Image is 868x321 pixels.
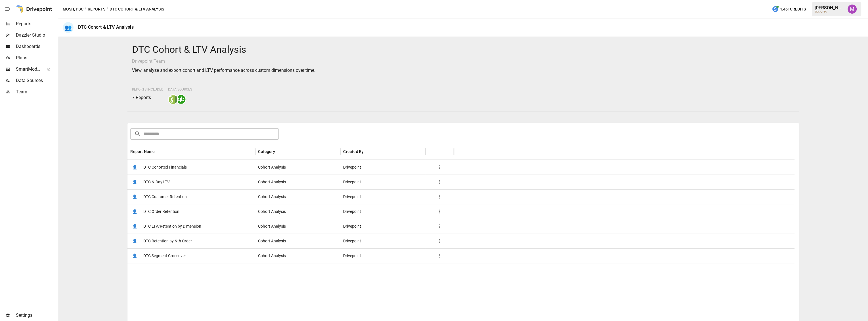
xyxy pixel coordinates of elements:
button: Sort [364,148,372,156]
button: Sort [276,148,284,156]
button: 1,461Credits [770,4,808,14]
span: DTC Cohorted Financials [143,160,187,175]
span: DTC N-Day LTV [143,175,170,189]
div: / [85,6,87,13]
button: MOSH, PBC [63,6,83,13]
p: 7 Reports [132,94,163,101]
span: DTC LTV/Retention by Dimension [143,219,201,234]
span: Settings [16,312,57,319]
div: Drivepoint [340,189,425,204]
div: Cohort Analysis [255,160,340,175]
div: MOSH, PBC [815,11,844,13]
span: DTC Segment Crossover [143,249,186,263]
button: Sort [155,148,163,156]
div: Cohort Analysis [255,204,340,219]
div: Drivepoint [340,160,425,175]
div: [PERSON_NAME] [815,5,844,11]
span: SmartModel [16,66,41,73]
span: Plans [16,54,57,61]
div: Drivepoint [340,175,425,189]
div: Created By [343,149,364,154]
span: DTC Order Retention [143,204,179,219]
span: 👤 [130,237,139,245]
p: Drivepoint Team [132,58,794,65]
img: Umer Muhammed [848,5,857,14]
span: Reports Included [132,87,163,91]
div: Drivepoint [340,234,425,248]
span: 👤 [130,163,139,171]
span: 👤 [130,207,139,216]
div: Drivepoint [340,219,425,234]
button: Reports [88,6,105,13]
div: Cohort Analysis [255,175,340,189]
div: DTC Cohort & LTV Analysis [78,24,134,30]
span: ™ [41,65,45,72]
span: Team [16,89,57,95]
div: / [106,6,108,13]
p: View, analyze and export cohort and LTV performance across custom dimensions over time. [132,67,794,74]
div: Cohort Analysis [255,248,340,263]
span: Dazzler Studio [16,32,57,39]
img: quickbooks [177,95,186,104]
div: Cohort Analysis [255,219,340,234]
div: Cohort Analysis [255,189,340,204]
div: 👥 [63,22,74,33]
div: Cohort Analysis [255,234,340,248]
img: shopify [169,95,178,104]
span: DTC Customer Retention [143,190,187,204]
span: 1,461 Credits [780,6,806,13]
span: 👤 [130,192,139,201]
div: Drivepoint [340,204,425,219]
span: Data Sources [168,87,192,91]
span: Reports [16,20,57,27]
span: Data Sources [16,77,57,84]
span: Dashboards [16,43,57,50]
div: Report Name [130,149,155,154]
span: 👤 [130,251,139,260]
div: Category [258,149,275,154]
span: DTC Retention by Nth Order [143,234,192,248]
h4: DTC Cohort & LTV Analysis [132,44,794,56]
span: 👤 [130,222,139,230]
span: 👤 [130,178,139,186]
button: Umer Muhammed [844,1,860,17]
div: Drivepoint [340,248,425,263]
